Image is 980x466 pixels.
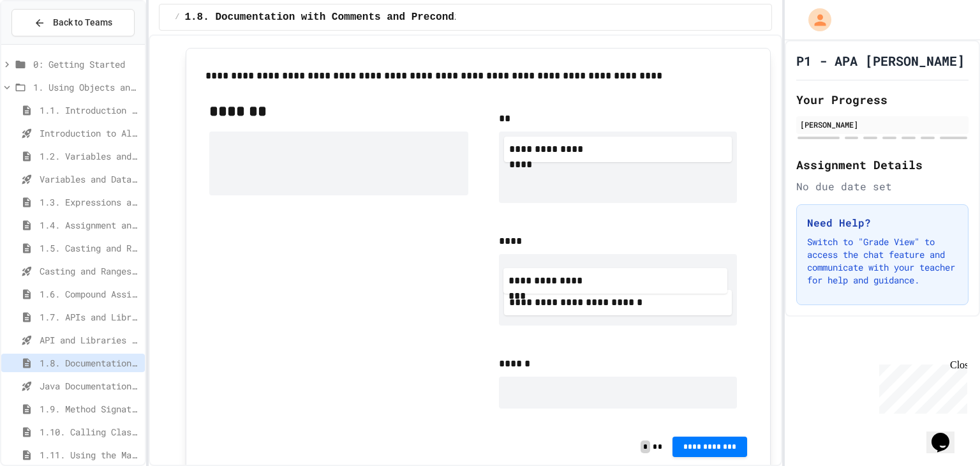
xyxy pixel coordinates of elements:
[175,12,179,22] span: /
[40,218,140,232] span: 1.4. Assignment and Input
[40,172,140,186] span: Variables and Data Types - Quiz
[796,52,965,70] h1: P1 - APA [PERSON_NAME]
[926,415,967,453] iframe: chat widget
[795,5,835,34] div: My Account
[40,402,140,416] span: 1.9. Method Signatures
[40,425,140,439] span: 1.10. Calling Class Methods
[40,126,140,140] span: Introduction to Algorithms, Programming, and Compilers
[40,241,140,255] span: 1.5. Casting and Ranges of Values
[40,264,140,278] span: Casting and Ranges of variables - Quiz
[5,5,88,81] div: Chat with us now!Close
[796,91,969,109] h2: Your Progress
[33,57,140,71] span: 0: Getting Started
[40,448,140,462] span: 1.11. Using the Math Class
[11,9,135,36] button: Back to Teams
[40,195,140,209] span: 1.3. Expressions and Output [New]
[796,156,969,174] h2: Assignment Details
[33,80,140,94] span: 1. Using Objects and Methods
[40,310,140,324] span: 1.7. APIs and Libraries
[40,333,140,347] span: API and Libraries - Topic 1.7
[53,16,112,29] span: Back to Teams
[40,149,140,163] span: 1.2. Variables and Data Types
[40,356,140,370] span: 1.8. Documentation with Comments and Preconditions
[40,287,140,301] span: 1.6. Compound Assignment Operators
[807,215,958,230] h3: Need Help?
[807,236,958,287] p: Switch to "Grade View" to access the chat feature and communicate with your teacher for help and ...
[800,119,965,130] div: [PERSON_NAME]
[874,359,967,414] iframe: chat widget
[184,10,491,25] span: 1.8. Documentation with Comments and Preconditions
[796,179,969,194] div: No due date set
[40,103,140,117] span: 1.1. Introduction to Algorithms, Programming, and Compilers
[40,379,140,393] span: Java Documentation with Comments - Topic 1.8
